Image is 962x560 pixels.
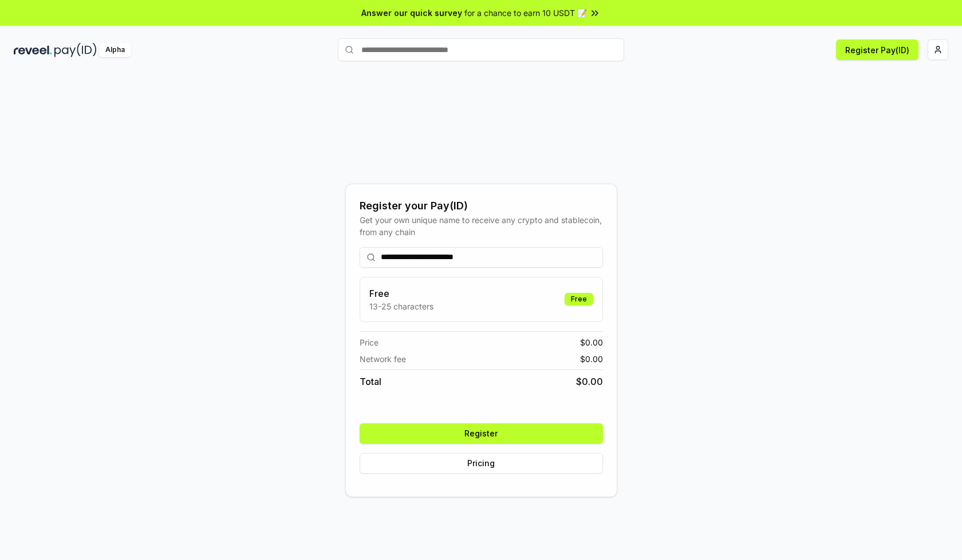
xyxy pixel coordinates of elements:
span: Network fee [360,353,406,365]
button: Pricing [360,453,603,474]
div: Free [565,293,593,305]
img: pay_id [54,43,97,57]
button: Register [360,423,603,444]
span: Answer our quick survey [361,7,462,19]
span: for a chance to earn 10 USDT 📝 [464,7,587,19]
div: Alpha [99,43,131,57]
span: Price [360,336,379,348]
div: Register your Pay(ID) [360,198,603,214]
img: reveel_dark [14,43,52,57]
span: $ 0.00 [576,375,603,388]
button: Register Pay(ID) [836,39,918,60]
span: $ 0.00 [580,336,603,348]
p: 13-25 characters [369,300,433,312]
h3: Free [369,287,433,300]
span: $ 0.00 [580,353,603,365]
span: Total [360,375,381,388]
div: Get your own unique name to receive any crypto and stablecoin, from any chain [360,214,603,238]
